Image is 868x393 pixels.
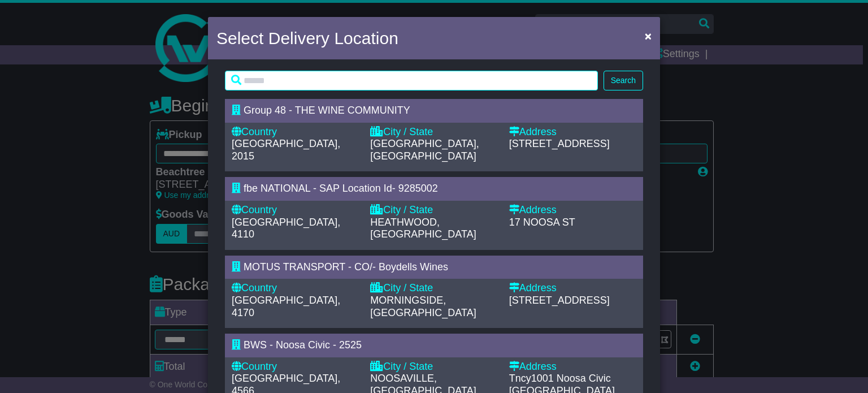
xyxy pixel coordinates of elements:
button: Search [604,71,643,90]
div: Country [232,204,359,217]
span: HEATHWOOD, [GEOGRAPHIC_DATA] [370,217,476,240]
div: City / State [370,361,497,373]
div: Address [509,282,636,295]
div: Address [509,126,636,139]
div: City / State [370,126,497,139]
div: Address [509,204,636,217]
div: Address [509,361,636,373]
h4: Select Delivery Location [216,25,398,51]
span: [GEOGRAPHIC_DATA], [GEOGRAPHIC_DATA] [370,138,479,162]
span: [GEOGRAPHIC_DATA], 2015 [232,138,340,162]
button: Close [639,24,657,47]
span: × [645,29,652,42]
span: fbe NATIONAL - SAP Location Id- 9285002 [244,183,438,194]
div: Country [232,361,359,373]
span: MORNINGSIDE, [GEOGRAPHIC_DATA] [370,295,476,318]
span: [GEOGRAPHIC_DATA], 4110 [232,217,340,240]
span: 17 NOOSA ST [509,217,575,228]
span: BWS - Noosa Civic - 2525 [244,339,362,351]
div: Country [232,282,359,295]
span: [GEOGRAPHIC_DATA], 4170 [232,295,340,318]
span: MOTUS TRANSPORT - CO/- Boydells Wines [244,261,448,273]
div: City / State [370,204,497,217]
span: [STREET_ADDRESS] [509,138,610,149]
span: Group 48 - THE WINE COMMUNITY [244,105,410,116]
div: Country [232,126,359,139]
span: [STREET_ADDRESS] [509,295,610,306]
span: Tncy1001 Noosa Civic [509,373,611,384]
div: City / State [370,282,497,295]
